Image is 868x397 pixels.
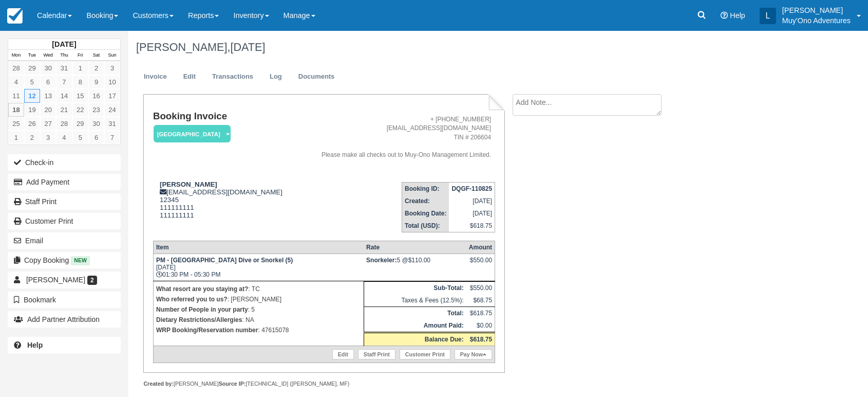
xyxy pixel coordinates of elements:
th: Total: [364,306,466,319]
a: 2 [88,61,104,75]
a: 19 [24,103,40,117]
span: 2 [87,276,97,285]
a: 4 [8,75,24,89]
a: 14 [56,89,72,103]
span: [DATE] [230,41,265,53]
a: 4 [56,131,72,145]
a: Staff Print [358,349,395,359]
b: Help [27,341,43,349]
th: Booking ID: [402,182,449,195]
td: $0.00 [466,319,495,333]
div: [PERSON_NAME] [TECHNICAL_ID] ([PERSON_NAME], MF) [143,380,504,388]
a: 3 [104,61,120,75]
p: Muy'Ono Adventures [782,15,851,26]
a: [GEOGRAPHIC_DATA] [153,124,227,143]
th: Fri [72,50,88,61]
a: Invoice [136,67,175,87]
a: Customer Print [8,213,121,229]
td: $68.75 [466,294,495,307]
th: Sub-Total: [364,281,466,294]
span: New [71,256,90,265]
strong: [DATE] [52,40,76,48]
th: Amount Paid: [364,319,466,333]
em: [GEOGRAPHIC_DATA] [154,125,231,143]
a: 22 [72,103,88,117]
img: checkfront-main-nav-mini-logo.png [7,8,23,24]
td: $550.00 [466,281,495,294]
button: Add Partner Attribution [8,311,121,328]
a: Edit [176,67,203,87]
div: $550.00 [469,257,492,272]
h1: Booking Invoice [153,111,297,122]
p: [PERSON_NAME] [782,5,851,15]
button: Check-in [8,154,121,171]
a: Staff Print [8,193,121,210]
address: + [PHONE_NUMBER] [EMAIL_ADDRESS][DOMAIN_NAME] TIN # 206604 Please make all checks out to Muy-Ono ... [301,115,492,159]
a: 7 [104,131,120,145]
strong: $618.75 [470,336,492,343]
th: Item [153,241,364,254]
a: 16 [88,89,104,103]
strong: Source IP: [219,381,246,387]
td: $618.75 [466,306,495,319]
a: 9 [88,75,104,89]
a: 23 [88,103,104,117]
td: [DATE] 01:30 PM - 05:30 PM [153,254,364,281]
a: 1 [8,131,24,145]
a: 3 [40,131,56,145]
strong: Created by: [143,381,174,387]
a: 31 [56,61,72,75]
th: Balance Due: [364,332,466,346]
th: Total (USD): [402,220,449,232]
th: Rate [364,241,466,254]
a: 24 [104,103,120,117]
a: Documents [291,67,343,87]
th: Wed [40,50,56,61]
a: 13 [40,89,56,103]
a: 21 [56,103,72,117]
a: 15 [72,89,88,103]
strong: Number of People in your party [156,306,248,313]
a: Help [8,337,121,353]
strong: What resort are you staying at? [156,285,248,293]
a: Transactions [204,67,261,87]
td: Taxes & Fees (12.5%): [364,294,466,307]
a: 30 [88,117,104,131]
span: $110.00 [408,257,430,264]
a: 8 [72,75,88,89]
i: Help [721,12,728,19]
strong: Dietary Restrictions/Allergies [156,316,242,323]
th: Created: [402,195,449,207]
td: [DATE] [449,195,495,207]
span: [PERSON_NAME] [26,276,85,284]
span: Help [730,11,745,20]
th: Sun [104,50,120,61]
a: 6 [40,75,56,89]
strong: [PERSON_NAME] [160,181,217,188]
a: 29 [24,61,40,75]
a: 5 [72,131,88,145]
th: Thu [56,50,72,61]
td: 5 @ [364,254,466,281]
strong: DQGF-110825 [451,185,492,192]
a: 6 [88,131,104,145]
button: Bookmark [8,292,121,308]
strong: Snorkeler [366,257,397,264]
a: 20 [40,103,56,117]
a: [PERSON_NAME] 2 [8,272,121,288]
a: 30 [40,61,56,75]
strong: WRP Booking/Reservation number [156,327,258,334]
a: 26 [24,117,40,131]
strong: PM - [GEOGRAPHIC_DATA] Dive or Snorkel (5) [156,257,293,264]
a: Customer Print [400,349,450,359]
a: 11 [8,89,24,103]
th: Booking Date: [402,207,449,220]
th: Sat [88,50,104,61]
a: 28 [56,117,72,131]
a: 7 [56,75,72,89]
p: : TC [156,284,361,294]
a: 29 [72,117,88,131]
a: Pay Now [455,349,492,359]
a: 12 [24,89,40,103]
a: 17 [104,89,120,103]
